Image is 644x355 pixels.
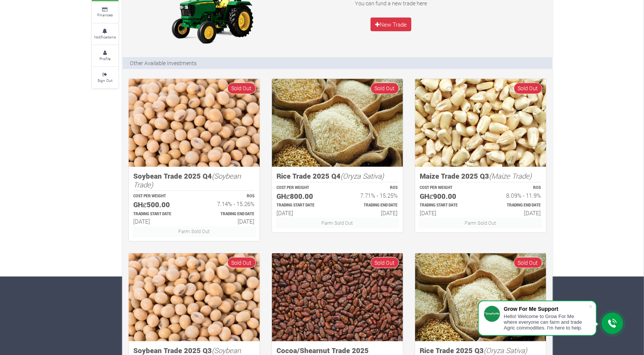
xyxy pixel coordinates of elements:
[227,83,256,94] span: Sold Out
[277,185,331,191] p: COST PER WEIGHT
[415,79,546,167] img: growforme image
[420,209,474,216] h6: [DATE]
[134,218,187,225] h6: [DATE]
[277,209,331,216] h6: [DATE]
[134,172,255,189] h5: Soybean Trade 2025 Q4
[371,83,399,94] span: Sold Out
[371,18,412,31] a: New Trade
[514,257,542,268] span: Sold Out
[134,193,187,199] p: COST PER WEIGHT
[420,203,474,208] p: Estimated Trading Start Date
[92,24,118,45] a: Notifications
[420,185,474,191] p: COST PER WEIGHT
[489,171,532,181] i: (Maize Trade)
[344,203,398,208] p: Estimated Trading End Date
[277,192,331,201] h5: GHȼ800.00
[134,171,241,189] i: (Soybean Trade)
[227,257,256,268] span: Sold Out
[487,185,541,191] p: ROS
[344,185,398,191] p: ROS
[99,56,110,61] small: Profile
[415,253,546,341] img: growforme image
[371,257,399,268] span: Sold Out
[487,192,541,199] h6: 8.09% - 11.9%
[420,346,541,355] h5: Rice Trade 2025 Q3
[344,192,398,199] h6: 7.71% - 15.25%
[129,79,260,167] img: growforme image
[92,67,118,88] a: Sign Out
[92,2,118,23] a: Finances
[272,253,403,341] img: growforme image
[277,172,398,181] h5: Rice Trade 2025 Q4
[504,313,588,331] div: Hello! Welcome to Grow For Me where everyone can farm and trade Agric commodities. I'm here to help.
[201,200,255,207] h6: 7.14% - 15.26%
[272,79,403,167] img: growforme image
[201,211,255,217] p: Estimated Trading End Date
[92,45,118,66] a: Profile
[129,253,260,341] img: growforme image
[130,59,197,67] p: Other Available Investments
[514,83,542,94] span: Sold Out
[201,193,255,199] p: ROS
[344,209,398,216] h6: [DATE]
[97,12,113,18] small: Finances
[94,34,116,40] small: Notifications
[504,306,588,312] div: Grow For Me Support
[341,171,384,181] i: (Oryza Sativa)
[201,218,255,225] h6: [DATE]
[97,78,112,83] small: Sign Out
[487,203,541,208] p: Estimated Trading End Date
[420,192,474,201] h5: GHȼ900.00
[134,211,187,217] p: Estimated Trading Start Date
[420,172,541,181] h5: Maize Trade 2025 Q3
[484,345,527,355] i: (Oryza Sativa)
[277,203,331,208] p: Estimated Trading Start Date
[487,209,541,216] h6: [DATE]
[134,200,187,209] h5: GHȼ500.00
